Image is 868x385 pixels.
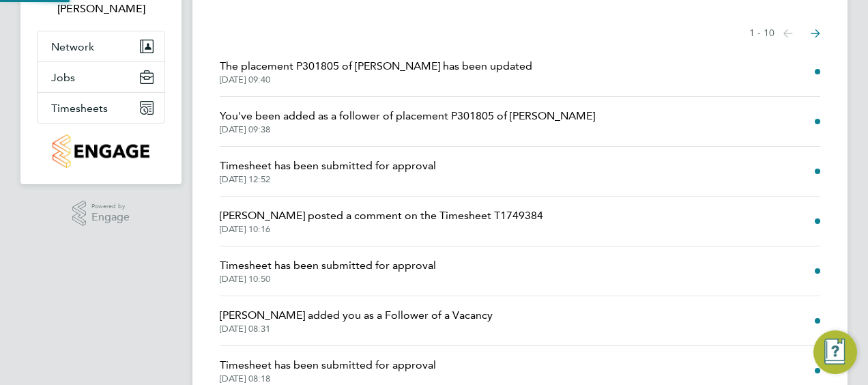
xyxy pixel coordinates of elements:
[220,174,436,185] span: [DATE] 12:52
[220,108,595,135] a: You've been added as a follower of placement P301805 of [PERSON_NAME][DATE] 09:38
[220,108,595,124] span: You've been added as a follower of placement P301805 of [PERSON_NAME]
[220,257,436,285] a: Timesheet has been submitted for approval[DATE] 10:50
[37,1,165,17] span: Paul Robinson
[37,134,165,168] a: Go to home page
[220,208,543,224] span: [PERSON_NAME] posted a comment on the Timesheet T1749384
[220,373,436,384] span: [DATE] 08:18
[72,201,130,227] a: Powered byEngage
[51,71,75,84] span: Jobs
[220,357,436,384] a: Timesheet has been submitted for approval[DATE] 08:18
[220,124,595,135] span: [DATE] 09:38
[91,201,130,212] span: Powered by
[749,20,820,47] nav: Select page of notifications list
[220,257,436,274] span: Timesheet has been submitted for approval
[53,134,149,168] img: countryside-properties-logo-retina.png
[220,357,436,373] span: Timesheet has been submitted for approval
[220,307,493,334] a: [PERSON_NAME] added you as a Follower of a Vacancy[DATE] 08:31
[220,274,436,285] span: [DATE] 10:50
[91,212,130,223] span: Engage
[220,224,543,235] span: [DATE] 10:16
[38,62,164,92] button: Jobs
[813,330,857,374] button: Engage Resource Center
[38,93,164,123] button: Timesheets
[51,40,94,53] span: Network
[749,27,775,40] span: 1 - 10
[51,102,108,115] span: Timesheets
[38,31,164,61] button: Network
[220,58,532,85] a: The placement P301805 of [PERSON_NAME] has been updated[DATE] 09:40
[220,158,436,185] a: Timesheet has been submitted for approval[DATE] 12:52
[220,208,543,235] a: [PERSON_NAME] posted a comment on the Timesheet T1749384[DATE] 10:16
[220,324,493,334] span: [DATE] 08:31
[220,74,532,85] span: [DATE] 09:40
[220,307,493,324] span: [PERSON_NAME] added you as a Follower of a Vacancy
[220,58,532,74] span: The placement P301805 of [PERSON_NAME] has been updated
[220,158,436,174] span: Timesheet has been submitted for approval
